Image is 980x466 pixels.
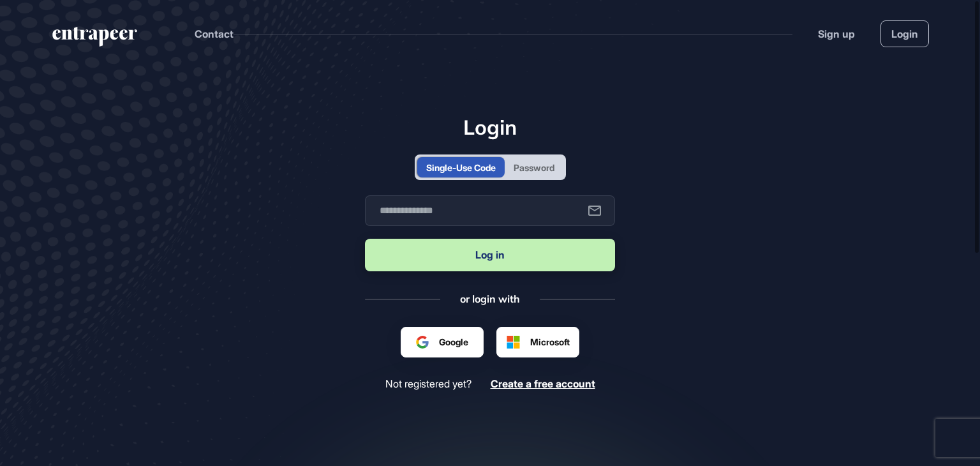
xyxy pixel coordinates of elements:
[385,378,471,390] span: Not registered yet?
[491,377,595,390] span: Create a free account
[365,115,615,139] h1: Login
[514,161,554,174] div: Password
[51,27,138,51] a: entrapeer-logo
[491,378,595,390] a: Create a free account
[460,292,520,306] div: or login with
[818,26,855,41] a: Sign up
[195,26,234,42] button: Contact
[365,239,615,271] button: Log in
[530,335,570,349] span: Microsoft
[426,161,496,174] div: Single-Use Code
[880,20,929,47] a: Login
